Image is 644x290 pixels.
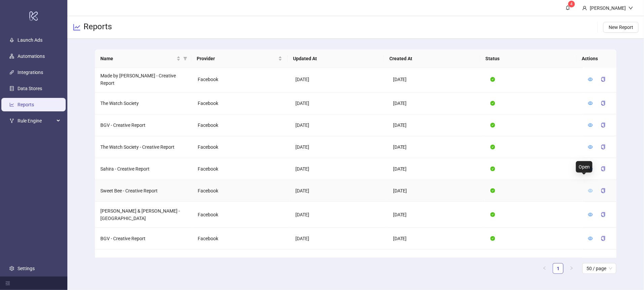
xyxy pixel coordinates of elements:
td: [DATE] [388,114,485,136]
span: copy [601,236,606,241]
div: [PERSON_NAME] [587,4,629,12]
button: copy [595,120,611,131]
span: user [582,6,587,10]
a: Integrations [18,70,43,75]
a: eye [588,77,593,82]
td: Facebook [193,158,290,180]
button: New Report [603,22,639,33]
button: copy [595,233,611,244]
td: BGV - Creative Report [95,114,193,136]
span: Rule Engine [18,114,55,128]
td: [DATE] [388,136,485,158]
span: Provider [197,55,277,62]
th: Name [95,49,191,68]
a: eye [588,122,593,128]
div: Page Size [582,263,616,274]
span: filter [182,53,189,64]
span: down [629,6,633,10]
sup: 4 [568,1,575,7]
th: Actions [576,49,610,68]
button: copy [595,74,611,85]
td: [DATE] [290,228,388,250]
button: right [566,263,577,274]
h3: Reports [84,22,112,33]
button: copy [595,142,611,152]
td: [PERSON_NAME] & [PERSON_NAME] - [GEOGRAPHIC_DATA] [95,202,193,228]
span: check-circle [490,123,495,128]
td: [DATE] [290,93,388,114]
a: Launch Ads [18,37,42,43]
td: Made by [PERSON_NAME] - Creative Report [95,67,193,93]
td: [DATE] [388,250,485,271]
td: [DATE] [290,158,388,180]
td: The Watch Society - Creative Report [95,136,193,158]
span: copy [601,212,606,217]
button: copy [595,209,611,220]
span: copy [601,123,606,128]
span: check-circle [490,167,495,171]
span: filter [183,57,187,61]
a: eye [588,101,593,106]
span: 4 [571,2,573,6]
td: Facebook [193,114,290,136]
td: Facebook [193,136,290,158]
span: menu-fold [5,281,10,286]
td: Facebook [193,67,290,93]
td: [DATE] [388,67,485,93]
td: [DATE] [388,180,485,202]
td: Facebook [193,202,290,228]
th: Status [480,49,577,68]
span: bell [566,5,570,10]
span: check-circle [490,77,495,82]
span: eye [588,145,593,149]
span: line-chart [73,23,81,31]
td: Facebook [193,180,290,202]
td: [DATE] [388,93,485,114]
td: [DATE] [388,202,485,228]
button: copy [595,164,611,174]
th: Updated At [288,49,384,68]
td: Sahira - Creative Report [95,158,193,180]
a: 1 [553,263,563,274]
td: Facebook [193,250,290,271]
span: New Report [609,25,633,30]
a: eye [588,188,593,193]
td: [DATE] [388,228,485,250]
li: Previous Page [539,263,550,274]
li: 1 [553,263,563,274]
td: BGV - Creative Report [95,228,193,250]
span: copy [601,145,606,149]
td: [DATE] [290,180,388,202]
td: [DATE] [290,67,388,93]
span: check-circle [490,212,495,217]
td: The Watch Society [95,93,193,114]
span: copy [601,167,606,171]
a: Reports [18,102,34,107]
td: [DATE] [388,158,485,180]
span: check-circle [490,145,495,149]
td: [DATE] [290,250,388,271]
span: 50 / page [586,263,612,274]
a: eye [588,144,593,150]
a: Automations [18,53,45,59]
th: Created At [384,49,480,68]
li: Next Page [566,263,577,274]
span: eye [588,77,593,82]
td: [PERSON_NAME] - Creative Report [95,250,193,271]
span: right [570,266,574,270]
span: Name [100,55,175,62]
td: Facebook [193,93,290,114]
td: Sweet Bee - Creative Report [95,180,193,202]
span: check-circle [490,236,495,241]
span: check-circle [490,101,495,106]
td: [DATE] [290,202,388,228]
span: eye [588,212,593,217]
a: eye [588,236,593,241]
td: Facebook [193,228,290,250]
span: check-circle [490,188,495,193]
button: copy [595,185,611,196]
a: Settings [18,266,35,271]
span: left [543,266,547,270]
